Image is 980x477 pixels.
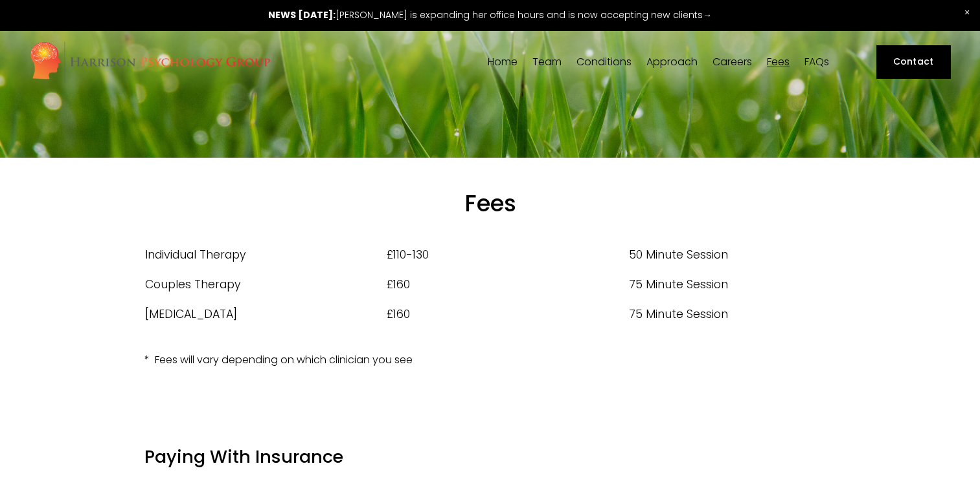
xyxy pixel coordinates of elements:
[144,299,386,329] td: [MEDICAL_DATA]
[144,189,836,218] h1: Fees
[576,56,632,68] a: folder dropdown
[628,299,836,329] td: 75 Minute Session
[144,270,386,299] td: Couples Therapy
[532,57,562,67] span: Team
[144,240,386,270] td: Individual Therapy
[628,240,836,270] td: 50 Minute Session
[532,56,562,68] a: folder dropdown
[628,270,836,299] td: 75 Minute Session
[712,56,752,68] a: Careers
[144,351,836,370] p: * Fees will vary depending on which clinician you see
[804,56,829,68] a: FAQs
[646,57,698,67] span: Approach
[488,56,518,68] a: Home
[386,270,628,299] td: £160
[876,45,951,79] a: Contact
[767,56,790,68] a: Fees
[386,240,628,270] td: £110-130
[386,299,628,329] td: £160
[29,41,271,83] img: Harrison Psychology Group
[576,57,632,67] span: Conditions
[144,445,836,469] h4: Paying With Insurance
[646,56,698,68] a: folder dropdown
